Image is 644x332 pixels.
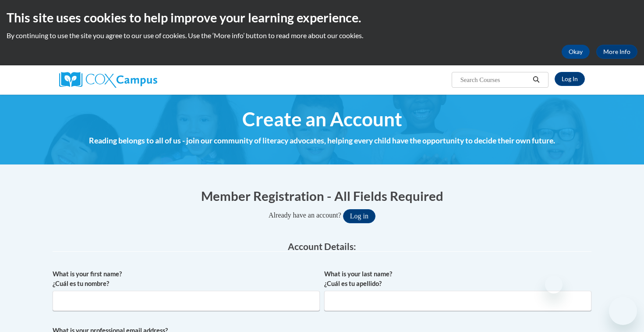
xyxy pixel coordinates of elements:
[324,269,591,289] label: What is your last name? ¿Cuál es tu apellido?
[288,241,356,252] span: Account Details:
[242,107,402,131] span: Create an Account
[53,135,591,146] h4: Reading belongs to all of us - join our community of literacy advocates, helping every child have...
[555,72,585,86] a: Log In
[59,72,157,88] img: Cox Campus
[530,75,543,85] button: Search
[324,291,591,311] input: Metadata input
[562,45,590,59] button: Okay
[343,209,375,223] button: Log in
[7,9,637,26] h2: This site uses cookies to help improve your learning experience.
[53,291,320,311] input: Metadata input
[609,297,637,325] iframe: Button to launch messaging window
[596,45,637,59] a: More Info
[7,31,637,40] p: By continuing to use the site you agree to our use of cookies. Use the ‘More info’ button to read...
[545,276,563,293] iframe: Close message
[53,269,320,289] label: What is your first name? ¿Cuál es tu nombre?
[53,187,591,205] h1: Member Registration - All Fields Required
[460,75,530,85] input: Search Courses
[269,211,341,219] span: Already have an account?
